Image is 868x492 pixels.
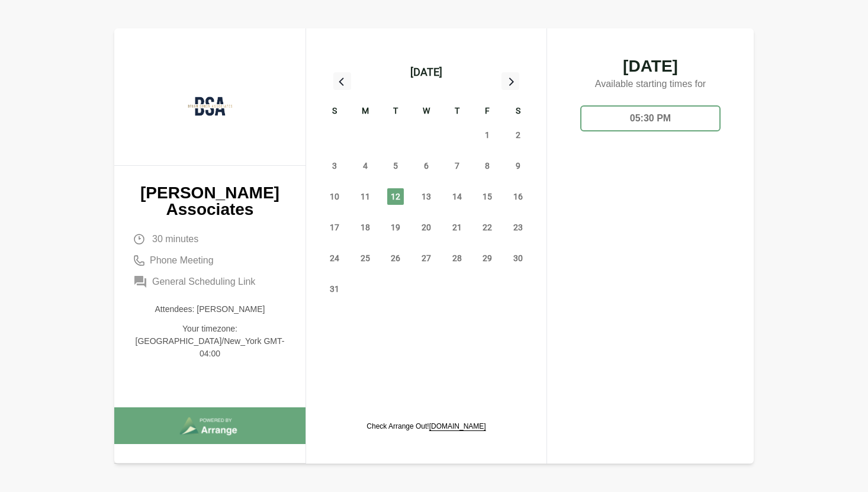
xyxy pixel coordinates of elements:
[387,157,404,174] span: Tuesday, August 5, 2025
[449,188,465,205] span: Thursday, August 14, 2025
[150,253,214,268] span: Phone Meeting
[510,219,526,236] span: Saturday, August 23, 2025
[479,157,496,174] span: Friday, August 8, 2025
[418,250,435,266] span: Wednesday, August 27, 2025
[357,188,374,205] span: Monday, August 11, 2025
[472,104,503,120] div: F
[357,157,374,174] span: Monday, August 4, 2025
[326,250,343,266] span: Sunday, August 24, 2025
[350,104,381,120] div: M
[319,104,350,120] div: S
[380,104,411,120] div: T
[387,219,404,236] span: Tuesday, August 19, 2025
[326,281,343,297] span: Sunday, August 31, 2025
[571,75,730,96] p: Available starting times for
[357,219,374,236] span: Monday, August 18, 2025
[326,157,343,174] span: Sunday, August 3, 2025
[510,127,526,143] span: Saturday, August 2, 2025
[418,219,435,236] span: Wednesday, August 20, 2025
[449,157,465,174] span: Thursday, August 7, 2025
[503,104,533,120] div: S
[133,185,287,218] p: [PERSON_NAME] Associates
[410,64,442,81] div: [DATE]
[357,250,374,266] span: Monday, August 25, 2025
[418,157,435,174] span: Wednesday, August 6, 2025
[479,127,496,143] span: Friday, August 1, 2025
[133,323,287,360] p: Your timezone: [GEOGRAPHIC_DATA]/New_York GMT-04:00
[449,219,465,236] span: Thursday, August 21, 2025
[479,219,496,236] span: Friday, August 22, 2025
[152,232,198,246] span: 30 minutes
[133,303,287,316] p: Attendees: [PERSON_NAME]
[479,188,496,205] span: Friday, August 15, 2025
[571,58,730,75] span: [DATE]
[442,104,472,120] div: T
[510,157,526,174] span: Saturday, August 9, 2025
[510,250,526,266] span: Saturday, August 30, 2025
[510,188,526,205] span: Saturday, August 16, 2025
[326,219,343,236] span: Sunday, August 17, 2025
[449,250,465,266] span: Thursday, August 28, 2025
[411,104,442,120] div: W
[326,188,343,205] span: Sunday, August 10, 2025
[580,105,721,131] div: 05:30 PM
[479,250,496,266] span: Friday, August 29, 2025
[429,422,486,430] a: [DOMAIN_NAME]
[387,188,404,205] span: Tuesday, August 12, 2025
[152,275,255,289] span: General Scheduling Link
[367,422,486,431] p: Check Arrange Out!
[387,250,404,266] span: Tuesday, August 26, 2025
[418,188,435,205] span: Wednesday, August 13, 2025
